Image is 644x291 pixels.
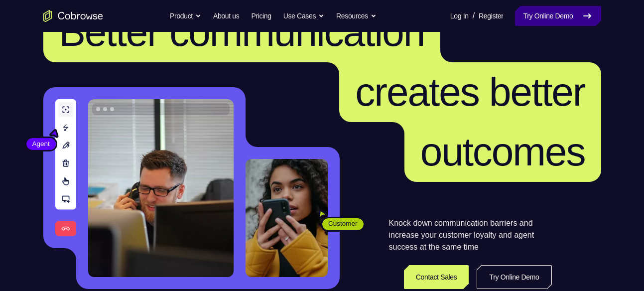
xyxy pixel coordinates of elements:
a: Contact Sales [404,265,469,289]
button: Resources [336,6,377,26]
p: Knock down communication barriers and increase your customer loyalty and agent success at the sam... [389,217,552,253]
a: Pricing [251,6,271,26]
a: Register [479,6,503,26]
a: Log In [450,6,469,26]
img: A customer support agent talking on the phone [88,99,234,277]
span: outcomes [420,130,585,174]
button: Product [170,6,201,26]
img: A customer holding their phone [246,159,328,277]
a: Try Online Demo [515,6,601,26]
span: Better communication [59,10,425,54]
button: Use Cases [283,6,324,26]
a: Go to the home page [43,10,103,22]
a: Try Online Demo [477,265,551,289]
span: creates better [355,70,585,114]
a: About us [213,6,239,26]
span: / [473,10,475,22]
